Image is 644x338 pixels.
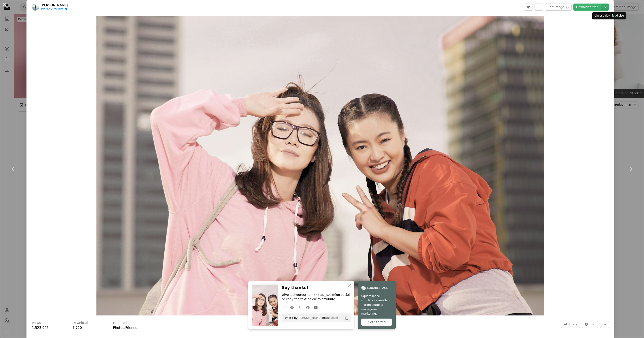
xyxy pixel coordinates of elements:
a: Unsplash [325,316,338,319]
a: Friends [125,326,137,330]
span: 1,523,906 [32,326,49,330]
a: Download free [573,4,601,11]
button: Zoom in on this image [96,16,544,315]
a: Squarespace simplifies everything—from setup to management to marketing.Get Started [358,281,396,329]
button: Edit image [545,4,572,11]
img: Go to Yoel Peterson's profile [32,4,39,11]
button: More Actions [600,321,609,328]
button: Stats about this image [582,321,598,328]
p: Give a shoutout to on social or copy the text below to attribute. [282,293,351,302]
a: [PERSON_NAME] [311,293,336,296]
a: [PERSON_NAME] [41,3,68,8]
button: Add to Collection [535,4,543,11]
a: Share on Pinterest [304,303,312,312]
button: Share this image [561,321,580,328]
a: Photos [113,326,124,330]
span: Squarespace simplifies everything—from setup to management to marketing. [361,294,392,316]
button: Choose download size [601,4,609,11]
span: Info [589,321,595,328]
span: Photo by on [283,314,338,321]
a: Next [618,148,644,190]
button: Copy to clipboard [343,314,350,322]
img: two women taking selfie outdoor [96,16,544,315]
div: Get Started [361,319,392,326]
h3: Featured in [113,321,130,325]
h3: Downloads [72,321,89,325]
img: file-1747939142011-51e5cc87e3c9 [361,285,388,291]
a: Available for hire [41,8,68,11]
h3: Say thanks! [282,285,351,291]
div: Choose download size [592,12,626,19]
span: Share [569,321,577,328]
a: Share on Facebook [288,303,296,312]
span: 7,720 [72,326,82,330]
a: Share over email [312,303,320,312]
button: Like [524,4,533,11]
a: Share on Twitter [296,303,304,312]
a: [PERSON_NAME] [298,316,321,319]
span: , [124,326,125,330]
h3: Views [32,321,41,325]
